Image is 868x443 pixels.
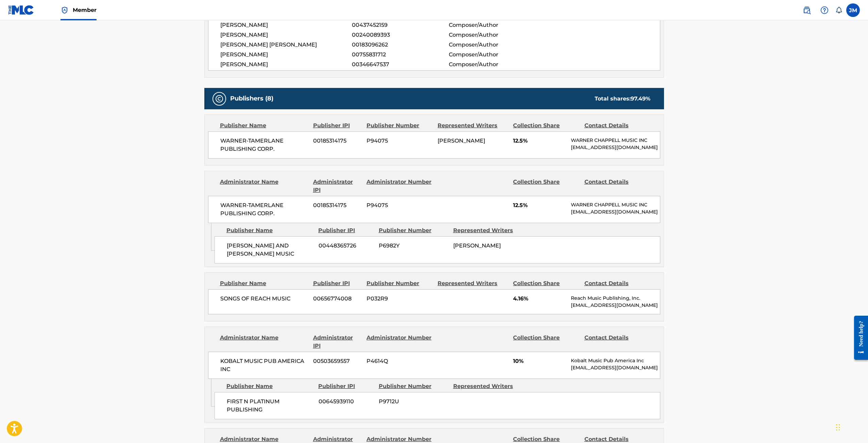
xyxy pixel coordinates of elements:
span: 00437452159 [352,21,448,29]
span: [PERSON_NAME] [220,51,352,59]
span: 00645939110 [319,398,374,406]
span: 10% [513,357,566,365]
span: Composer/Author [449,60,537,69]
div: Contact Details [584,122,650,130]
div: Publisher Name [226,226,313,235]
span: [PERSON_NAME] [438,137,485,144]
div: Publisher IPI [318,226,374,235]
span: FIRST N PLATINUM PUBLISHING [227,398,313,414]
a: Public Search [800,3,814,17]
iframe: Chat Widget [834,410,868,443]
p: Reach Music Publishing, Inc. [571,295,660,302]
span: Member [73,6,97,14]
div: Administrator Name [220,334,308,350]
span: WARNER-TAMERLANE PUBLISHING CORP. [220,201,308,218]
span: [PERSON_NAME] [220,21,352,29]
img: Publishers [215,95,223,103]
div: Publisher Name [226,382,313,390]
div: Drag [836,417,840,438]
div: User Menu [846,3,860,17]
span: 00183096262 [352,41,448,49]
span: 12.5% [513,201,566,209]
p: Kobalt Music Pub America Inc [571,357,660,364]
span: 97.49 % [631,95,650,102]
div: Represented Writers [438,279,508,288]
span: 4.16% [513,295,566,303]
div: Administrator IPI [313,178,361,194]
div: Contact Details [584,178,650,194]
span: [PERSON_NAME] [PERSON_NAME] [220,41,352,49]
div: Publisher Name [220,279,308,288]
span: P6982Y [379,242,448,250]
span: 00185314175 [313,137,361,145]
img: MLC Logo [8,5,34,15]
div: Contact Details [584,279,650,288]
div: Total shares: [595,95,650,103]
div: Publisher Number [367,279,432,288]
p: [EMAIL_ADDRESS][DOMAIN_NAME] [571,144,660,151]
span: 00185314175 [313,201,361,209]
div: Help [818,3,831,17]
span: P94075 [367,137,432,145]
div: Represented Writers [453,226,523,235]
div: Publisher Name [220,122,308,130]
div: Represented Writers [438,122,508,130]
div: Publisher IPI [313,279,361,288]
div: Collection Share [513,178,579,194]
div: Collection Share [513,122,579,130]
span: 00503659557 [313,357,361,365]
iframe: Resource Center [849,311,868,365]
div: Publisher Number [379,382,448,390]
span: 00448365726 [319,242,374,250]
div: Collection Share [513,279,579,288]
div: Collection Share [513,334,579,350]
span: 00755831712 [352,51,448,59]
span: KOBALT MUSIC PUB AMERICA INC [220,357,308,373]
span: [PERSON_NAME] [453,242,501,249]
div: Administrator Number [367,334,432,350]
span: 00656774008 [313,295,361,303]
p: [EMAIL_ADDRESS][DOMAIN_NAME] [571,302,660,309]
div: Administrator Number [367,178,432,194]
div: Publisher Number [367,122,432,130]
div: Notifications [835,7,842,14]
div: Publisher IPI [313,122,361,130]
div: Publisher IPI [318,382,374,390]
span: [PERSON_NAME] AND [PERSON_NAME] MUSIC [227,242,313,258]
span: 00346647537 [352,60,448,69]
p: [EMAIL_ADDRESS][DOMAIN_NAME] [571,208,660,216]
span: P4614Q [367,357,432,365]
span: P94075 [367,201,432,209]
span: P032R9 [367,295,432,303]
span: SONGS OF REACH MUSIC [220,295,308,303]
span: Composer/Author [449,31,537,39]
span: 12.5% [513,137,566,145]
img: search [803,6,811,14]
span: Composer/Author [449,51,537,59]
span: [PERSON_NAME] [220,60,352,69]
h5: Publishers (8) [230,95,273,103]
span: 00240089393 [352,31,448,39]
span: P9712U [379,398,448,406]
img: Top Rightsholder [61,6,69,14]
div: Administrator Name [220,178,308,194]
div: Administrator IPI [313,334,361,350]
div: Contact Details [584,334,650,350]
img: help [820,6,829,14]
div: Represented Writers [453,382,523,390]
span: Composer/Author [449,21,537,29]
div: Publisher Number [379,226,448,235]
span: [PERSON_NAME] [220,31,352,39]
span: Composer/Author [449,41,537,49]
p: WARNER CHAPPELL MUSIC INC [571,201,660,208]
span: WARNER-TAMERLANE PUBLISHING CORP. [220,137,308,153]
p: WARNER CHAPPELL MUSIC INC [571,137,660,144]
p: [EMAIL_ADDRESS][DOMAIN_NAME] [571,364,660,371]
